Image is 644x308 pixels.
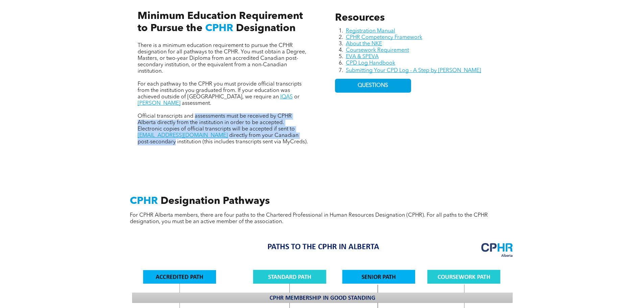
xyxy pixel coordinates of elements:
[346,48,409,53] a: Coursework Requirement
[236,23,295,33] span: Designation
[138,133,228,138] a: [EMAIL_ADDRESS][DOMAIN_NAME]
[346,68,481,73] a: Submitting Your CPD Log - A Step by [PERSON_NAME]
[138,101,181,106] a: [PERSON_NAME]
[346,28,395,34] a: Registration Manual
[335,79,411,93] a: QUESTIONS
[138,43,306,74] span: There is a minimum education requirement to pursue the CPHR designation for all pathways to the C...
[335,13,385,23] span: Resources
[205,23,233,33] span: CPHR
[138,81,302,100] span: For each pathway to the CPHR you must provide official transcripts from the institution you gradu...
[294,94,300,100] span: or
[161,196,270,206] span: Designation Pathways
[346,54,379,60] a: EVA & SPEVA
[346,35,422,40] a: CPHR Competency Framework
[130,213,488,224] span: For CPHR Alberta members, there are four paths to the Chartered Professional in Human Resources D...
[346,41,382,47] a: About the NKE
[346,61,395,66] a: CPD Log Handbook
[138,11,303,33] span: Minimum Education Requirement to Pursue the
[130,196,158,206] span: CPHR
[280,94,293,100] a: IQAS
[138,114,295,132] span: Official transcripts and assessments must be received by CPHR Alberta directly from the instituti...
[358,82,388,89] span: QUESTIONS
[182,101,211,106] span: assessment.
